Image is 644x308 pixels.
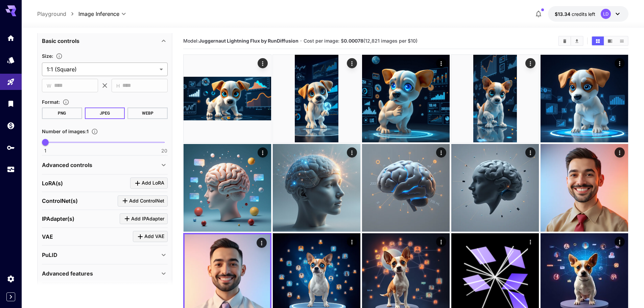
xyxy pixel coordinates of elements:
[37,10,66,18] a: Playground
[571,37,583,45] button: Download All
[257,238,267,248] div: Actions
[129,197,164,205] span: Add ControlNet
[7,143,15,152] div: API Keys
[131,215,164,223] span: Add IPAdapter
[42,269,93,278] p: Advanced features
[347,237,357,247] div: Actions
[44,147,46,154] span: 1
[42,247,168,263] div: PuLID
[273,55,360,142] img: 9k=
[592,37,604,45] button: Show images in grid view
[541,55,628,142] img: 9k=
[42,99,60,105] span: Format :
[184,144,271,232] img: 2Q==
[436,237,446,247] div: Actions
[572,11,595,17] span: credits left
[300,37,302,45] p: ·
[78,10,119,18] span: Image Inference
[89,128,101,135] button: Specify how many images to generate in a single request. Each image generation will be charged se...
[47,82,51,90] span: W
[42,157,168,173] div: Advanced controls
[604,37,616,45] button: Show images in video view
[436,58,446,68] div: Actions
[42,179,63,187] p: LoRA(s)
[347,58,357,68] div: Actions
[120,213,168,224] button: Click to add IPAdapter
[133,231,168,242] button: Click to add VAE
[7,34,15,42] div: Home
[42,108,82,119] button: PNG
[548,6,628,22] button: $13.33658LD
[42,233,53,241] p: VAE
[161,147,167,154] span: 20
[183,38,299,44] span: Model:
[615,237,625,247] div: Actions
[42,215,74,223] p: IPAdapter(s)
[591,36,628,46] div: Show images in grid viewShow images in video viewShow images in list view
[436,147,446,158] div: Actions
[616,37,628,45] button: Show images in list view
[273,144,360,232] img: 2Q==
[615,58,625,68] div: Actions
[541,144,628,232] img: 2Y8LBFO4xzQGGs7PPJr6tZ0KxAAAA==
[42,128,89,134] span: Number of images : 1
[42,251,57,259] p: PuLID
[118,195,168,207] button: Click to add ControlNet
[7,99,15,108] div: Library
[42,197,78,205] p: ControlNet(s)
[555,10,595,18] div: $13.33658
[344,38,363,44] b: 0.00078
[53,53,65,60] button: Adjust the dimensions of the generated image by specifying its width and height in pixels, or sel...
[525,237,535,247] div: Actions
[184,55,271,142] img: 9k=
[42,161,92,169] p: Advanced controls
[362,144,450,232] img: iDVJhW9txqeGMnWUNqanaAtu3q7HUAAAA=
[451,55,539,142] img: Z
[601,9,611,19] div: LD
[85,108,125,119] button: JPEG
[42,265,168,282] div: Advanced features
[7,121,15,130] div: Wallet
[130,177,168,189] button: Click to add LoRA
[615,147,625,158] div: Actions
[304,38,418,44] span: Cost per image: $ (12,821 images per $10)
[199,38,299,44] b: Juggernaut Lightning Flux by RunDiffusion
[559,37,571,45] button: Clear Images
[42,33,168,49] div: Basic controls
[60,99,72,105] button: Choose the file format for the output image.
[258,147,268,158] div: Actions
[525,58,535,68] div: Actions
[127,108,168,119] button: WEBP
[42,37,79,45] p: Basic controls
[451,144,539,232] img: F1YKuv9m9STDnAAAAA==
[7,165,15,174] div: Usage
[116,82,120,90] span: H
[6,292,15,301] button: Expand sidebar
[144,232,164,241] span: Add VAE
[37,10,78,18] nav: breadcrumb
[525,147,535,158] div: Actions
[258,58,268,68] div: Actions
[7,56,15,64] div: Models
[42,53,53,59] span: Size :
[7,75,15,84] div: Playground
[347,147,357,158] div: Actions
[142,179,164,187] span: Add LoRA
[47,65,157,73] span: 1:1 (Square)
[362,55,450,142] img: Z
[558,36,583,46] div: Clear ImagesDownload All
[555,11,572,17] span: $13.34
[7,275,15,283] div: Settings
